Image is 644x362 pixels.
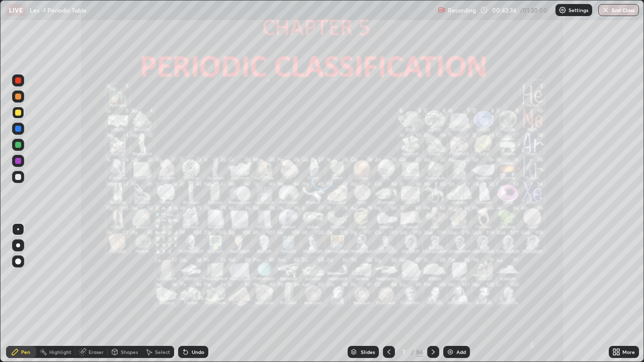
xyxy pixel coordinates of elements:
[602,6,610,14] img: end-class-cross
[399,349,409,355] div: 7
[361,349,375,354] div: Slides
[558,6,567,14] img: class-settings-icons
[21,349,30,354] div: Pen
[411,349,414,355] div: /
[456,349,466,354] div: Add
[446,348,454,356] img: add-slide-button
[622,349,635,354] div: More
[89,349,104,354] div: Eraser
[569,8,588,13] p: Settings
[192,349,204,354] div: Undo
[30,6,87,14] p: Lec -1 Periodic Table
[9,6,23,14] p: LIVE
[121,349,138,354] div: Shapes
[598,4,639,16] button: End Class
[448,7,476,14] p: Recording
[49,349,71,354] div: Highlight
[416,347,423,356] div: 86
[438,6,446,14] img: recording.375f2c34.svg
[155,349,170,354] div: Select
